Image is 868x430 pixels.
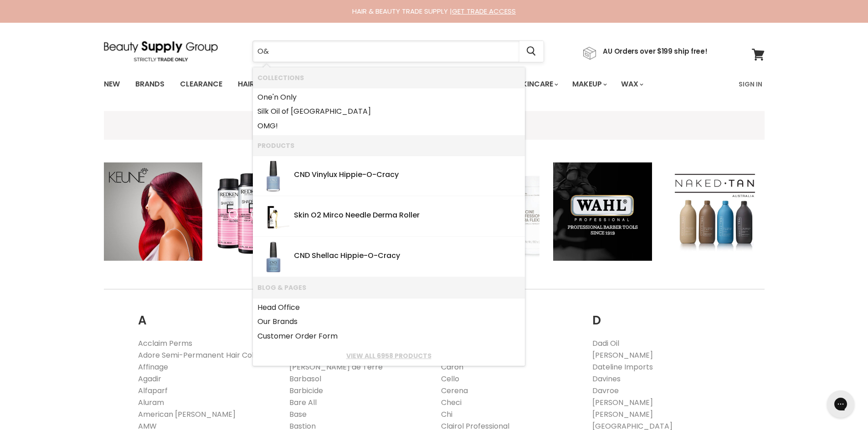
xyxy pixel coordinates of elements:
li: Collections: Silk Oil of Morocco [253,104,525,119]
img: cnd-vinylux-hippie-ocracy_1.webp [257,160,289,192]
a: [PERSON_NAME] de Terre [289,362,383,372]
li: Blog & Pages [253,277,525,298]
a: Chi [441,409,452,420]
a: Head Office [257,300,520,315]
a: [PERSON_NAME] [592,409,653,420]
a: Davines [592,374,621,384]
a: Caron [441,362,463,372]
li: Products [253,135,525,156]
button: Search [519,41,544,62]
a: New [97,75,127,94]
h2: D [592,299,730,330]
input: Search [253,41,519,62]
ul: Main menu [97,71,692,97]
div: CND Shellac Hippie-O-Cracy [294,252,520,261]
a: Customer Order Form [257,329,520,344]
div: CND Vinylux Hippie-O-Cracy [294,171,520,180]
a: Acclaim Perms [138,338,192,349]
a: Affinage [138,362,168,372]
a: Dadi Oil [592,338,619,349]
a: Barbasol [289,374,321,384]
a: Our Brands [257,314,520,329]
li: Blog & Pages: Head Office [253,298,525,315]
a: Alfaparf [138,385,168,396]
li: Products: CND Vinylux Hippie-O-Cracy [253,156,525,196]
a: Davroe [592,385,619,396]
a: Brands [128,75,171,94]
a: Cerena [441,385,468,396]
img: cnd-shellac-hippie-ocracy.webp [257,241,289,273]
a: Silk Oil of [GEOGRAPHIC_DATA] [257,104,520,119]
li: Collections: One'n Only [253,88,525,105]
a: View all 6958 products [257,352,520,359]
a: Aluram [138,397,164,408]
li: Collections: OMG! [253,119,525,136]
h4: BROWSE OUR BRANDS [104,120,765,131]
nav: Main [92,71,776,97]
li: View All [253,345,525,366]
a: Clearance [173,75,229,94]
a: Makeup [565,75,612,94]
a: Wax [614,75,649,94]
li: Blog & Pages: Customer Order Form [253,329,525,346]
a: American [PERSON_NAME] [138,409,236,420]
li: Products: Skin O2 Mirco Needle Derma Roller [253,196,525,237]
a: Skincare [511,75,564,94]
li: Blog & Pages: Our Brands [253,314,525,329]
li: Products: CND Shellac Hippie-O-Cracy [253,237,525,277]
a: Agadir [138,374,161,384]
a: Haircare [231,75,284,94]
a: OMG! [257,119,520,133]
form: Product [252,40,544,62]
img: BDDRMN-Micro-Needle-Derma-Roller_1000x1000_da8b59b1-5fdf-4bec-85b3-bf4eb3b1818b_200x.jpg [257,201,289,233]
a: Adore Semi-Permanent Hair Color [138,350,262,360]
a: Bare All [289,397,317,408]
div: HAIR & BEAUTY TRADE SUPPLY | [92,7,776,16]
li: Collections [253,67,525,88]
a: Checi [441,397,462,408]
h2: A [138,299,276,330]
div: Skin O2 Mirco Needle Derma Roller [294,211,520,221]
a: [PERSON_NAME] [592,397,653,408]
a: GET TRADE ACCESS [452,6,516,16]
a: Cello [441,374,459,384]
a: Sign In [733,75,768,94]
a: Barbicide [289,385,323,396]
iframe: Gorgias live chat messenger [822,387,859,421]
a: [PERSON_NAME] [592,350,653,360]
a: Base [289,409,307,420]
a: Dateline Imports [592,362,653,372]
a: One'n Only [257,90,520,105]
